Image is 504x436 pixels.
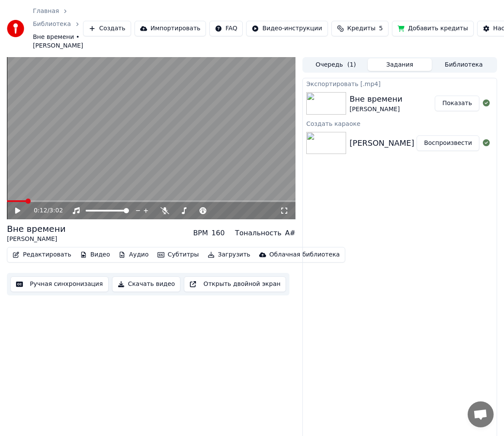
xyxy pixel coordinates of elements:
[83,21,131,36] button: Создать
[347,61,356,69] span: ( 1 )
[209,21,243,36] button: FAQ
[115,249,152,261] button: Аудио
[350,105,402,114] div: [PERSON_NAME]
[331,21,388,36] button: Кредиты5
[246,21,327,36] button: Видео-инструкции
[304,58,368,71] button: Очередь
[204,249,254,261] button: Загрузить
[235,228,281,238] div: Тональность
[435,96,479,111] button: Показать
[285,228,295,238] div: A#
[10,276,109,292] button: Ручная синхронизация
[184,276,286,292] button: Открыть двойной экран
[347,24,376,33] span: Кредиты
[9,249,75,261] button: Редактировать
[49,206,63,215] span: 3:02
[112,276,181,292] button: Скачать видео
[368,58,432,71] button: Задания
[417,135,479,151] button: Воспроизвести
[33,7,83,50] nav: breadcrumb
[432,58,496,71] button: Библиотека
[33,20,71,29] a: Библиотека
[34,206,55,215] div: /
[7,223,66,235] div: Вне времени
[392,21,474,36] button: Добавить кредиты
[193,228,208,238] div: BPM
[270,250,340,259] div: Облачная библиотека
[303,118,497,128] div: Создать караоке
[33,33,83,50] span: Вне времени • [PERSON_NAME]
[34,206,47,215] span: 0:12
[77,249,114,261] button: Видео
[33,7,59,16] a: Главная
[350,93,402,105] div: Вне времени
[468,401,494,427] div: Открытый чат
[350,137,469,149] div: [PERSON_NAME] Вне времени
[303,78,497,89] div: Экспортировать [.mp4]
[7,20,24,37] img: youka
[212,228,225,238] div: 160
[135,21,206,36] button: Импортировать
[379,24,383,33] span: 5
[154,249,202,261] button: Субтитры
[7,235,66,244] div: [PERSON_NAME]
